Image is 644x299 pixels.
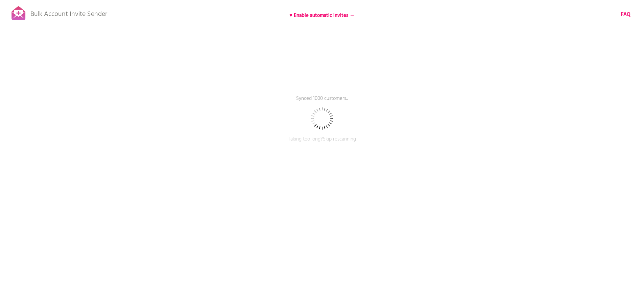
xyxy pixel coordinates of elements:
[621,10,630,19] b: FAQ
[323,135,356,143] span: Skip rescanning
[30,4,107,21] p: Bulk Account Invite Sender
[289,12,355,20] b: ♥ Enable automatic invites →
[221,95,424,112] p: Synced 1000 customers...
[221,135,424,152] p: Taking too long?
[621,11,630,18] a: FAQ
